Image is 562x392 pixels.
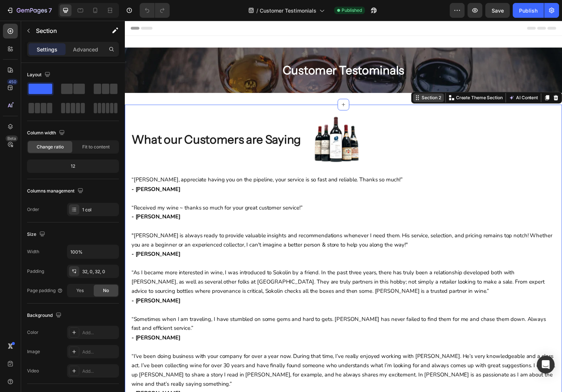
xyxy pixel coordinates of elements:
[27,70,52,80] div: Layout
[7,375,56,382] strong: - [PERSON_NAME]
[27,268,44,275] div: Padding
[192,97,239,144] img: gempages_584529791181390424-65304a3a-2dbd-4818-8249-2d065da877fa.webp
[27,229,47,239] div: Size
[27,287,63,294] div: Page padding
[73,46,98,53] p: Advanced
[7,167,56,175] strong: - [PERSON_NAME]
[256,7,258,14] span: /
[27,329,39,336] div: Color
[337,75,384,81] p: Create Theme Section
[342,7,362,14] span: Published
[7,79,18,85] div: 450
[7,186,181,194] span: “Received my wine ~ thanks so much for your great customer service!”
[3,3,55,18] button: 7
[27,311,63,321] div: Background
[140,3,170,18] div: Undo/Redo
[7,214,435,231] span: "[PERSON_NAME] is always ready to provide valuable insights and recommendations whenever I need t...
[82,268,117,275] div: 32, 0, 32, 0
[125,21,562,392] iframe: Design area
[537,356,555,373] div: Open Intercom Messenger
[7,158,283,165] span: “[PERSON_NAME], appreciate having you on the pipeline, your service is so fast and reliable. Than...
[7,299,428,316] span: “Sometimes when I am traveling, I have stumbled on some gems and hard to gets. [PERSON_NAME] has ...
[519,7,538,14] div: Publish
[67,245,119,258] input: Auto
[49,6,52,15] p: 7
[513,3,544,18] button: Publish
[7,252,427,278] span: “As I became more interested in wine, I was introduced to Sokolin by a friend. In the past three ...
[7,318,56,326] strong: - [PERSON_NAME]
[27,248,39,255] div: Width
[7,233,56,241] strong: - [PERSON_NAME]
[37,46,57,53] p: Settings
[300,75,323,81] div: Section 2
[103,287,109,294] span: No
[82,368,117,375] div: Add...
[7,281,56,288] strong: - [PERSON_NAME]
[389,74,422,83] button: AI Content
[6,135,18,141] div: Beta
[27,348,40,355] div: Image
[27,128,66,138] div: Column width
[82,349,117,355] div: Add...
[27,206,39,213] div: Order
[485,3,510,18] button: Save
[7,195,56,203] strong: - [PERSON_NAME]
[27,186,85,196] div: Columns management
[27,368,39,374] div: Video
[260,7,316,14] span: Customer Testimonials
[76,287,84,294] span: Yes
[37,144,64,150] span: Change ratio
[82,329,117,336] div: Add...
[82,144,110,150] span: Fit to content
[7,337,438,373] span: “I’ve been doing business with your company for over a year now. During that time, I’ve really en...
[29,161,117,171] div: 12
[82,207,117,213] div: 1 col
[36,26,97,35] p: Section
[492,7,504,14] span: Save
